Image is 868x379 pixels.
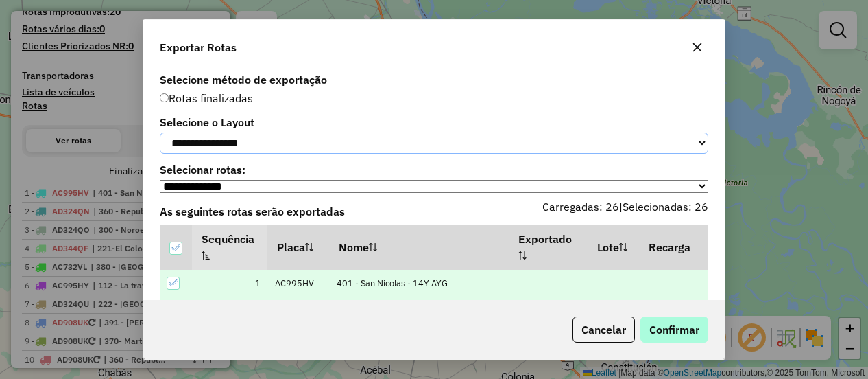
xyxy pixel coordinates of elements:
[160,91,253,105] span: Rotas finalizadas
[329,225,509,270] th: Nome
[623,200,708,214] span: Selecionadas: 26
[192,225,267,270] th: Sequência
[329,297,509,325] td: 360 - Republica de la sexta - 39Y AYG
[572,317,635,343] button: Cancelar
[588,225,639,270] th: Lote
[640,317,708,343] button: Confirmar
[542,200,619,214] span: Carregadas: 26
[192,270,267,298] td: 1
[160,71,708,88] label: Selecione método de exportação
[267,270,329,298] td: AC995HV
[329,270,509,298] td: 401 - San Nicolas - 14Y AYG
[267,225,329,270] th: Placa
[639,225,708,270] th: Recarga
[509,225,588,270] th: Exportado
[160,205,345,218] strong: As seguintes rotas serão exportadas
[267,297,329,325] td: AD324QN
[160,39,237,56] span: Exportar Rotas
[434,198,716,225] div: |
[160,114,708,130] label: Selecione o Layout
[160,161,708,178] label: Selecionar rotas:
[192,297,267,325] td: 2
